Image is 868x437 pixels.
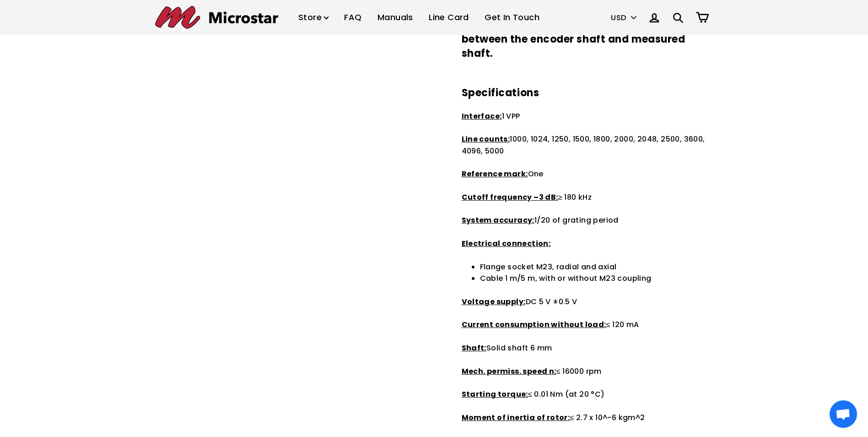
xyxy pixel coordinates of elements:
[371,4,420,31] a: Manuals
[462,214,713,226] p: 1/20 of grating period
[462,319,713,331] p: ≤ 120 mA
[462,366,556,377] strong: Mech. permiss. speed n:
[462,319,606,330] strong: Current consumption without load:
[462,388,713,400] p: ≤ 0.01 Nm (at 20 °C)
[480,261,713,273] li: Flange socket M23, radial and axial
[480,273,713,284] li: Cable 1 m/5 m, with or without M23 coupling
[462,110,713,122] p: 1 VPP
[462,366,713,377] p: ≤ 16000 rpm
[462,342,713,354] p: Solid shaft 6 mm
[462,134,510,144] strong: Line counts:
[462,296,526,307] strong: Voltage supply:
[462,168,713,180] p: One
[462,215,534,225] strong: System accuracy:
[830,400,857,428] a: Open chat
[462,111,502,121] strong: Interface:
[462,192,558,202] strong: Cutoff frequency –3 dB:
[462,343,486,353] strong: Shaft:
[462,389,528,399] strong: Starting torque:
[291,4,546,31] ul: Primary
[478,4,546,31] a: Get In Touch
[462,238,551,249] strong: Electrical connection:
[422,4,476,31] a: Line Card
[462,296,713,308] p: DC 5 V ±0.5 V
[462,86,713,100] h3: Specifications
[462,133,713,157] p: 1000, 1024, 1250, 1500, 1800, 2000, 2048, 2500, 3600, 4096, 5000
[462,169,528,179] strong: Reference mark:
[337,4,368,31] a: FAQ
[155,6,278,29] img: Microstar Electronics
[462,191,713,203] p: ≥ 180 kHz
[462,412,570,423] strong: Moment of inertia of rotor:
[462,412,713,424] p: ≤ 2.7 x 10^-6 kgm^2
[291,4,335,31] a: Store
